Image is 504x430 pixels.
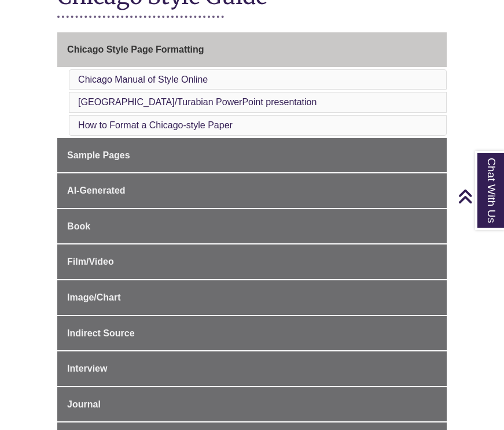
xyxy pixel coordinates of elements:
span: Book [67,221,90,231]
a: Film/Video [57,244,447,279]
a: Back to Top [458,188,501,204]
a: Interview [57,351,447,386]
span: Chicago Style Page Formatting [67,45,204,54]
span: Image/Chart [67,292,120,302]
a: Chicago Style Page Formatting [57,32,447,67]
a: Indirect Source [57,316,447,351]
span: Indirect Source [67,328,134,338]
span: Film/Video [67,257,114,266]
span: Interview [67,364,107,373]
a: Sample Pages [57,138,447,173]
a: Chicago Manual of Style Online [78,75,208,84]
a: [GEOGRAPHIC_DATA]/Turabian PowerPoint presentation [78,97,317,107]
a: How to Format a Chicago-style Paper [78,120,233,130]
a: AI-Generated [57,173,447,208]
a: Book [57,209,447,244]
a: Image/Chart [57,280,447,315]
span: AI-Generated [67,186,125,195]
a: Journal [57,387,447,422]
span: Sample Pages [67,150,130,160]
span: Journal [67,399,101,409]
